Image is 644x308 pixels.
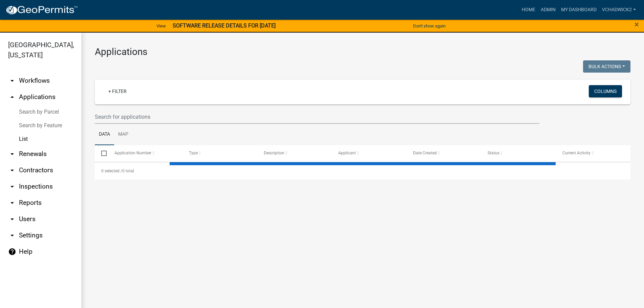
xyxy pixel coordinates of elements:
datatable-header-cell: Applicant [332,145,407,161]
h3: Applications [95,46,630,58]
i: arrow_drop_down [8,150,16,158]
i: arrow_drop_down [8,215,16,223]
i: arrow_drop_down [8,199,16,207]
i: arrow_drop_down [8,166,16,174]
span: × [635,20,639,29]
span: Status [488,151,499,155]
span: Type [189,151,198,155]
span: Description [264,151,284,155]
input: Search for applications [95,110,539,124]
span: Current Activity [562,151,591,155]
span: Date Created [413,151,437,155]
button: Bulk Actions [583,60,630,73]
datatable-header-cell: Type [183,145,257,161]
datatable-header-cell: Select [95,145,108,161]
span: Application Number [114,151,151,155]
span: 0 selected / [101,169,122,173]
button: Close [635,20,639,28]
a: Admin [538,3,558,16]
i: arrow_drop_up [8,93,16,101]
datatable-header-cell: Current Activity [556,145,630,161]
div: 0 total [95,162,630,179]
a: Map [114,124,132,146]
a: VChadwick2 [599,3,639,16]
i: arrow_drop_down [8,231,16,239]
a: My Dashboard [558,3,599,16]
button: Don't show again [410,20,448,32]
datatable-header-cell: Application Number [108,145,183,161]
datatable-header-cell: Status [481,145,556,161]
a: Home [519,3,538,16]
a: View [154,20,169,32]
span: Applicant [338,151,356,155]
a: + Filter [103,85,132,97]
i: arrow_drop_down [8,182,16,191]
button: Columns [589,85,622,97]
i: help [8,248,16,256]
a: Data [95,124,114,146]
strong: SOFTWARE RELEASE DETAILS FOR [DATE] [173,22,276,29]
i: arrow_drop_down [8,77,16,85]
datatable-header-cell: Description [257,145,332,161]
datatable-header-cell: Date Created [406,145,481,161]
